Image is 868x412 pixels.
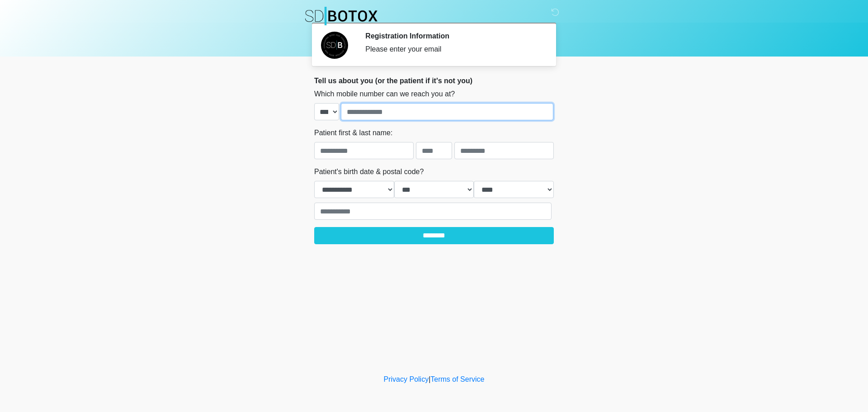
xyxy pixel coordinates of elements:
[430,375,484,383] a: Terms of Service
[314,166,424,177] label: Patient's birth date & postal code?
[305,7,377,25] img: SDBotox Logo
[365,32,540,40] h2: Registration Information
[365,44,540,55] div: Please enter your email
[314,76,554,85] h2: Tell us about you (or the patient if it's not you)
[384,375,429,383] a: Privacy Policy
[314,89,455,99] label: Which mobile number can we reach you at?
[429,375,430,383] a: |
[314,128,392,138] label: Patient first & last name:
[321,32,348,59] img: Agent Avatar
